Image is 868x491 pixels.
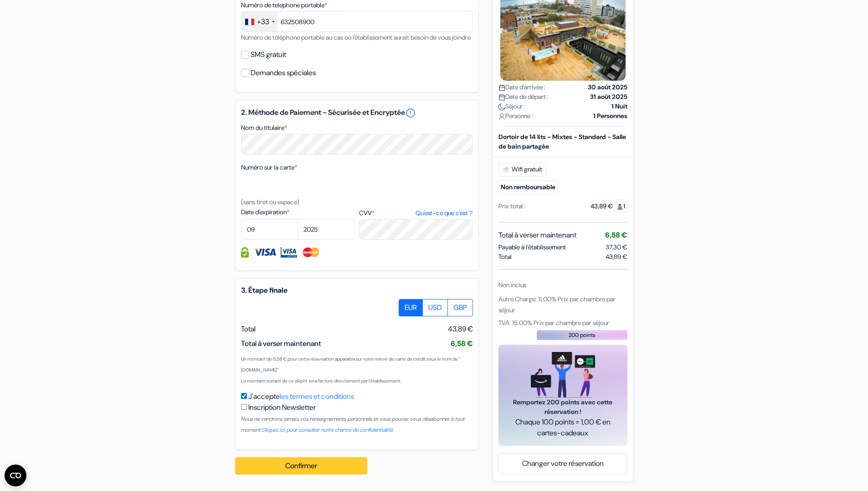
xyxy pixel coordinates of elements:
[416,208,473,218] a: Qu'est-ce que c'est ?
[498,162,546,176] span: Wifi gratuit
[498,180,558,194] small: Non remboursable
[498,101,525,111] span: Séjour :
[422,299,448,316] label: USD
[447,299,473,316] label: GBP
[606,252,627,261] span: 43,89 €
[606,243,627,251] span: 37,30 €
[241,33,471,41] small: Numéro de téléphone portable au cas où l'établissement aurait besoin de vous joindre
[251,48,286,61] label: SMS gratuit
[241,324,256,334] span: Total
[451,339,473,348] span: 6,58 €
[569,331,596,339] span: 200 points
[498,103,505,110] img: moon.svg
[613,199,627,212] span: 1
[241,198,299,206] small: (sans tiret ou espace)
[241,12,277,31] div: France: +33
[241,11,473,32] input: 6 12 34 56 78
[448,324,473,335] span: 43,89 €
[503,165,510,173] img: free_wifi.svg
[498,132,626,150] b: Dortoir de 14 lits - Mixtes - Standard - Salle de bain partagée
[588,82,627,92] strong: 30 août 2025
[605,230,627,239] span: 6,58 €
[498,201,526,211] div: Prix total :
[509,417,616,439] span: Chaque 100 points = 1,00 € en cartes-cadeaux
[498,280,627,289] div: Non inclus
[302,247,320,258] img: Master Card
[5,465,26,486] button: Ouvrir le widget CMP
[498,252,512,261] span: Total
[241,123,287,133] label: Nom du titulaire
[590,92,627,101] strong: 31 août 2025
[399,299,423,316] label: EUR
[531,351,595,398] img: gift_card_hero_new.png
[253,247,276,258] img: Visa
[359,208,473,218] label: CVV
[498,111,533,120] span: Personne :
[498,82,545,92] span: Date d'arrivée :
[611,101,627,111] strong: 1 Nuit
[241,247,249,258] img: Information de carte de crédit entièrement encryptée et sécurisée
[498,229,576,240] span: Total à verser maintenant
[241,415,465,434] small: Nous ne vendrons jamais vos renseignements personnels et vous pouvez vous désabonner à tout moment.
[593,111,627,120] strong: 1 Personnes
[241,163,297,172] label: Numéro sur la carte
[257,16,269,27] div: +33
[498,84,505,91] img: calendar.svg
[241,286,473,295] h5: 3. Étape finale
[251,67,316,79] label: Demandes spéciales
[498,295,616,314] span: Autre Charge: 11.00% Prix par chambre par séjour
[241,0,327,10] label: Numéro de telephone portable
[498,113,505,119] img: user_icon.svg
[399,299,473,316] div: Basic radio toggle button group
[498,318,609,326] span: TVA: 15.00% Prix par chambre par séjour
[241,108,473,119] h5: 2. Méthode de Paiement - Sécurisée et Encryptée
[591,201,627,211] div: 43,89 €
[498,242,566,252] span: Payable à l’établissement
[241,356,460,373] small: Un montant de 6,58 € pour cette réservation apparaîtra sur votre relevé de carte de crédit sous l...
[498,93,505,100] img: calendar.svg
[248,391,354,402] label: J'accepte
[241,378,401,384] small: Le montant restant de ce dépôt sera facturé directement par l'établissement.
[280,392,354,401] a: les termes et conditions
[281,247,297,258] img: Visa Electron
[498,92,549,101] span: Date de départ :
[405,108,416,119] a: error_outline
[235,457,367,475] button: Confirmer
[241,207,354,217] label: Date d'expiration
[616,203,623,210] img: guest.svg
[262,426,394,434] a: Cliquez ici pour consulter notre chartre de confidentialité.
[499,455,627,472] a: Changer votre réservation
[241,339,321,348] span: Total à verser maintenant
[248,402,316,413] label: Inscription Newsletter
[509,398,616,417] span: Remportez 200 points avec cette réservation !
